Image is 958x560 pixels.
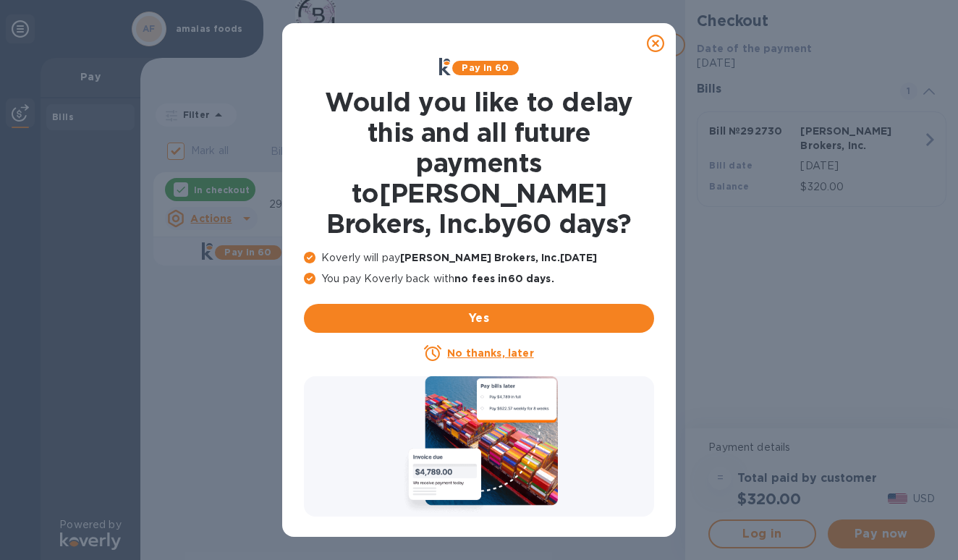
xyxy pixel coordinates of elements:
p: You pay Koverly back with [304,271,654,287]
u: No thanks, later [447,347,533,359]
b: [PERSON_NAME] Brokers, Inc. [DATE] [400,252,597,263]
b: Pay in 60 [462,62,509,73]
button: Yes [304,304,654,333]
p: Koverly will pay [304,250,654,266]
b: no fees in 60 days . [454,273,554,284]
span: Yes [315,310,643,327]
h1: Would you like to delay this and all future payments to [PERSON_NAME] Brokers, Inc. by 60 days ? [304,87,654,239]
